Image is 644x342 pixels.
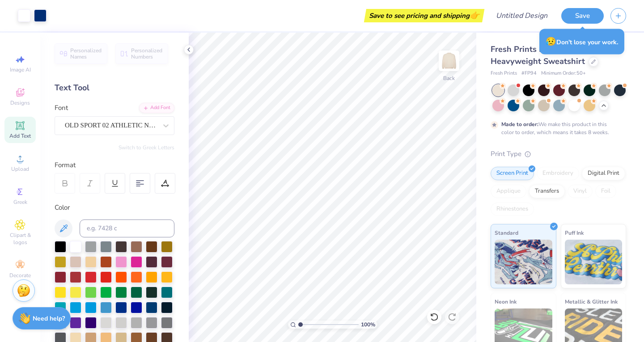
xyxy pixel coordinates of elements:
[9,132,31,139] span: Add Text
[539,29,624,55] div: Don’t lose your work.
[11,165,29,173] span: Upload
[521,70,537,77] span: # FP94
[568,185,593,198] div: Vinyl
[491,70,517,77] span: Fresh Prints
[495,240,552,284] img: Standard
[70,47,102,60] span: Personalized Names
[595,185,616,198] div: Foil
[55,160,175,170] div: Format
[565,240,623,284] img: Puff Ink
[561,8,604,24] button: Save
[546,36,556,47] span: 😥
[565,297,618,306] span: Metallic & Glitter Ink
[4,232,36,246] span: Clipart & logos
[495,228,518,237] span: Standard
[489,7,555,25] input: Untitled Design
[55,82,174,94] div: Text Tool
[470,10,479,21] span: 👉
[440,52,458,70] img: Back
[131,47,163,60] span: Personalized Numbers
[443,74,455,82] div: Back
[491,44,610,67] span: Fresh Prints Denver Mock Neck Heavyweight Sweatshirt
[582,167,625,180] div: Digital Print
[33,314,65,323] strong: Need help?
[537,167,579,180] div: Embroidery
[55,203,174,213] div: Color
[366,9,482,22] div: Save to see pricing and shipping
[10,66,31,73] span: Image AI
[55,103,68,113] label: Font
[501,121,538,128] strong: Made to order:
[80,220,174,237] input: e.g. 7428 c
[495,297,517,306] span: Neon Ink
[491,149,626,159] div: Print Type
[491,185,526,198] div: Applique
[491,167,534,180] div: Screen Print
[565,228,584,237] span: Puff Ink
[529,185,565,198] div: Transfers
[361,321,375,329] span: 100 %
[10,99,30,106] span: Designs
[13,198,27,206] span: Greek
[119,144,174,151] button: Switch to Greek Letters
[9,272,31,279] span: Decorate
[139,103,174,113] div: Add Font
[541,70,586,77] span: Minimum Order: 50 +
[501,120,611,136] div: We make this product in this color to order, which means it takes 8 weeks.
[491,203,534,216] div: Rhinestones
